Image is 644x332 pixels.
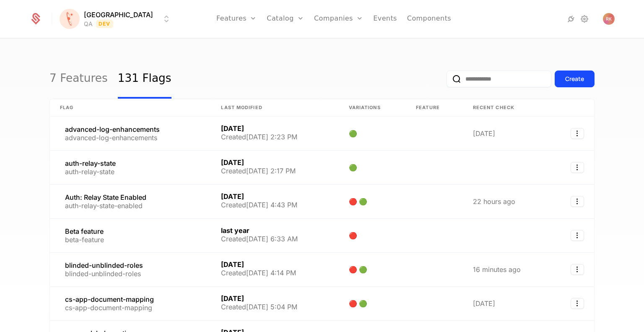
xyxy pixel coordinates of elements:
[571,298,584,309] button: Select action
[84,20,93,28] div: QA
[406,99,463,117] th: Feature
[579,14,589,24] a: Settings
[555,71,595,87] button: Create
[603,13,615,25] button: Open user button
[84,10,153,20] span: [GEOGRAPHIC_DATA]
[211,99,338,117] th: Last Modified
[96,20,113,28] span: Dev
[60,9,80,29] img: Florence
[571,264,584,275] button: Select action
[566,14,576,24] a: Integrations
[571,162,584,173] button: Select action
[463,99,551,117] th: Recent check
[571,128,584,139] button: Select action
[118,59,171,99] a: 131 Flags
[571,230,584,241] button: Select action
[339,99,406,117] th: Variations
[571,196,584,207] button: Select action
[565,75,584,83] div: Create
[603,13,615,25] img: Radoslav Kolaric
[50,99,211,117] th: Flag
[62,10,171,28] button: Select environment
[49,59,108,99] a: 7 Features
